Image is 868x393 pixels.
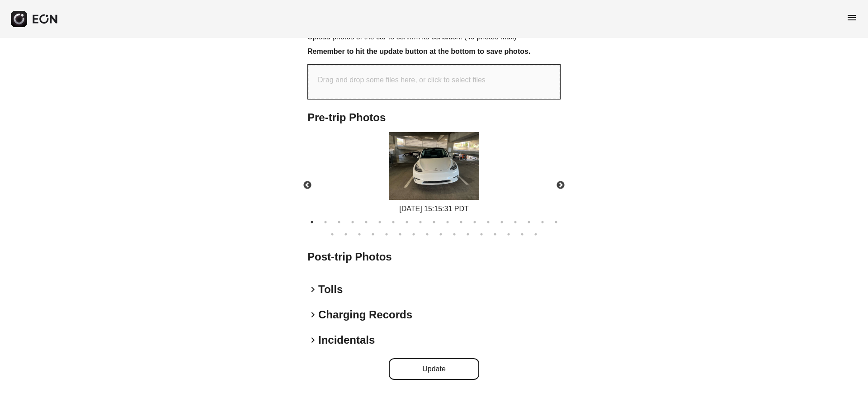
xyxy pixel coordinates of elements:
div: [DATE] 15:15:31 PDT [389,204,479,214]
button: 2 [321,218,330,227]
button: 9 [416,218,425,227]
h2: Post-trip Photos [307,250,561,264]
button: 4 [348,218,357,227]
button: 30 [463,230,472,239]
button: 8 [402,218,411,227]
button: Update [389,358,479,380]
button: 1 [307,218,316,227]
h2: Incidentals [318,333,375,347]
button: 15 [497,218,506,227]
span: keyboard_arrow_right [307,309,318,320]
span: menu [846,12,857,23]
h2: Pre-trip Photos [307,110,561,125]
button: 5 [362,218,371,227]
button: 28 [436,230,445,239]
button: 6 [375,218,384,227]
button: 21 [341,230,350,239]
button: 12 [457,218,466,227]
button: 23 [368,230,377,239]
h2: Charging Records [318,308,412,322]
button: 16 [511,218,520,227]
button: 25 [396,230,405,239]
button: 18 [538,218,547,227]
p: Drag and drop some files here, or click to select files [318,75,486,85]
button: 22 [355,230,364,239]
button: 10 [429,218,439,227]
button: 14 [484,218,493,227]
button: 7 [389,218,398,227]
button: 35 [531,230,540,239]
button: 32 [491,230,500,239]
span: keyboard_arrow_right [307,335,318,346]
img: https://fastfleet.me/rails/active_storage/blobs/redirect/eyJfcmFpbHMiOnsibWVzc2FnZSI6IkJBaHBBd054... [389,132,479,200]
button: 19 [552,218,561,227]
button: Previous [292,170,323,201]
button: 17 [524,218,533,227]
button: 29 [450,230,459,239]
span: keyboard_arrow_right [307,284,318,295]
button: 13 [470,218,479,227]
button: 33 [504,230,513,239]
button: 11 [443,218,452,227]
button: 31 [477,230,486,239]
button: 26 [409,230,418,239]
button: Next [545,170,576,201]
button: 27 [423,230,432,239]
h3: Remember to hit the update button at the bottom to save photos. [307,46,561,57]
button: 3 [335,218,344,227]
button: 24 [382,230,391,239]
button: 34 [518,230,527,239]
h2: Tolls [318,282,343,297]
button: 20 [328,230,337,239]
